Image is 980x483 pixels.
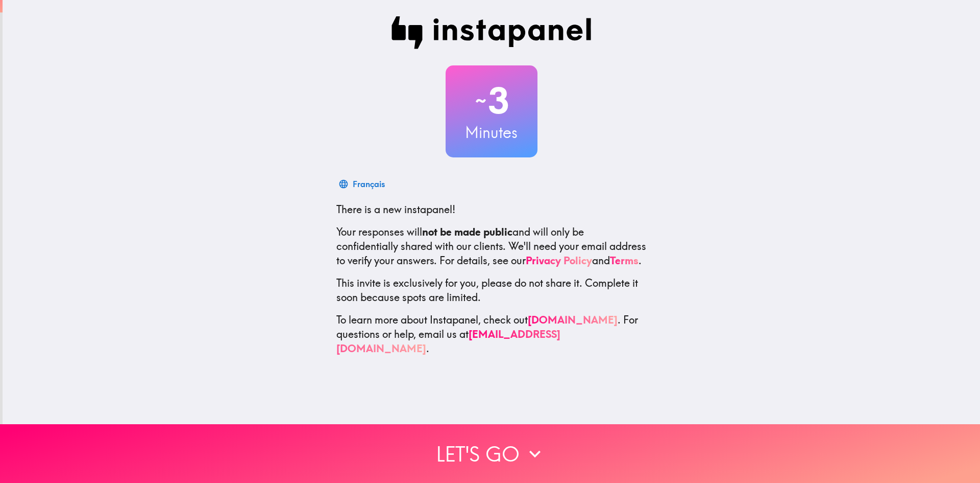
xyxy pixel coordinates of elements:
[336,313,647,356] p: To learn more about Instapanel, check out . For questions or help, email us at .
[336,203,455,216] span: There is a new instapanel!
[422,225,512,238] b: not be made public
[446,80,537,122] h2: 3
[528,313,618,326] a: [DOMAIN_NAME]
[336,276,647,305] p: This invite is exclusively for you, please do not share it. Complete it soon because spots are li...
[353,177,385,191] div: Français
[336,174,389,194] button: Français
[336,225,647,268] p: Your responses will and will only be confidentially shared with our clients. We'll need your emai...
[391,16,592,49] img: Instapanel
[446,122,537,143] h3: Minutes
[526,254,592,267] a: Privacy Policy
[474,85,488,116] span: ~
[336,328,560,355] a: [EMAIL_ADDRESS][DOMAIN_NAME]
[610,254,639,267] a: Terms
